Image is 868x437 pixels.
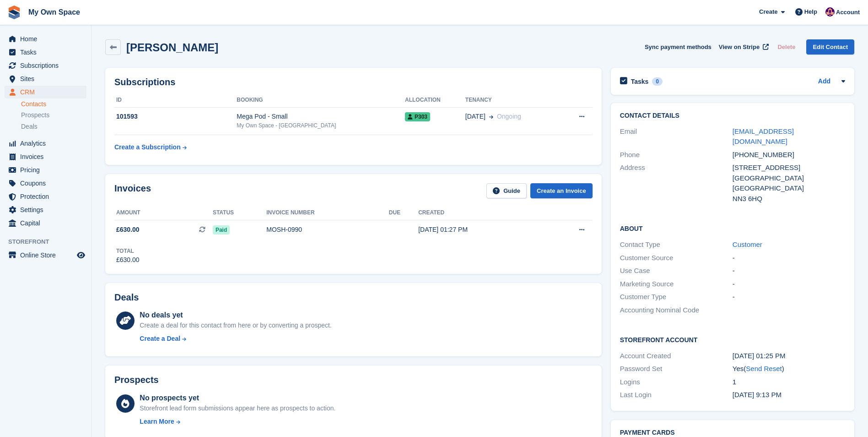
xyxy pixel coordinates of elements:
div: - [733,266,845,276]
span: View on Stripe [719,43,760,52]
div: Customer Type [620,292,733,302]
a: Send Reset [746,365,782,372]
h2: Prospects [114,375,159,385]
div: Create a deal for this contact from here or by converting a prospect. [140,321,331,330]
div: - [733,253,845,263]
span: Analytics [20,137,75,150]
span: Capital [20,217,75,229]
div: NN3 6HQ [733,194,845,204]
span: [DATE] [465,112,485,121]
div: Address [620,163,733,204]
div: Password Set [620,364,733,374]
th: Booking [237,93,405,108]
a: Preview store [75,250,86,261]
span: ( ) [744,365,784,372]
span: Sites [20,72,75,85]
span: Pricing [20,164,75,176]
div: Customer Source [620,253,733,263]
a: menu [5,33,86,45]
button: Delete [774,39,799,55]
a: menu [5,72,86,85]
span: Account [836,8,860,17]
h2: Deals [114,292,139,303]
span: Create [759,7,777,16]
time: 2025-08-20 20:13:01 UTC [733,391,782,399]
div: Account Created [620,351,733,361]
div: [PHONE_NUMBER] [733,150,845,160]
a: Create a Deal [140,334,331,344]
th: Created [418,206,544,220]
img: stora-icon-8386f47178a22dfd0bd8f6a31ec36ba5ce8667c1dd55bd0f319d3a0aa187defe.svg [7,5,21,19]
span: P303 [405,112,430,121]
a: menu [5,249,86,262]
div: 101593 [114,112,237,121]
div: 0 [652,77,663,86]
h2: Contact Details [620,112,845,120]
div: £630.00 [116,255,140,265]
div: [GEOGRAPHIC_DATA] [733,173,845,184]
div: My Own Space - [GEOGRAPHIC_DATA] [237,121,405,130]
span: Coupons [20,177,75,190]
a: Customer [733,240,762,248]
div: Marketing Source [620,279,733,290]
th: Status [213,206,266,220]
div: No prospects yet [140,393,335,404]
a: menu [5,59,86,72]
img: Sergio Tartaglia [825,7,835,16]
button: Sync payment methods [645,39,712,55]
a: View on Stripe [715,39,771,55]
div: Email [620,126,733,147]
h2: Payment cards [620,429,845,437]
span: Subscriptions [20,59,75,72]
h2: Invoices [114,183,151,198]
div: Mega Pod - Small [237,112,405,121]
a: menu [5,164,86,176]
a: Prospects [21,110,86,120]
div: [DATE] 01:25 PM [733,351,845,361]
a: [EMAIL_ADDRESS][DOMAIN_NAME] [733,127,794,146]
div: Last Login [620,390,733,400]
h2: Subscriptions [114,77,593,87]
a: Edit Contact [806,39,854,55]
h2: [PERSON_NAME] [126,41,218,54]
a: Add [818,76,830,87]
a: menu [5,137,86,150]
div: Create a Subscription [114,142,181,152]
span: Help [804,7,817,16]
span: Online Store [20,249,75,262]
a: menu [5,190,86,203]
a: Create a Subscription [114,139,187,156]
a: Contacts [21,100,86,109]
span: Ongoing [497,113,521,120]
div: Yes [733,364,845,374]
span: £630.00 [116,225,140,235]
a: Guide [486,183,527,198]
a: menu [5,150,86,163]
a: menu [5,86,86,98]
span: Settings [20,203,75,216]
div: 1 [733,377,845,388]
a: Deals [21,122,86,131]
th: Allocation [405,93,465,108]
span: CRM [20,86,75,98]
span: Home [20,33,75,45]
div: Accounting Nominal Code [620,305,733,316]
span: Tasks [20,46,75,59]
h2: About [620,224,845,233]
span: Deals [21,122,38,131]
div: [STREET_ADDRESS] [733,163,845,173]
div: Phone [620,150,733,160]
a: menu [5,203,86,216]
h2: Tasks [631,77,649,86]
span: Invoices [20,150,75,163]
a: Create an Invoice [530,183,593,198]
div: - [733,292,845,302]
div: Total [116,247,140,255]
span: Prospects [21,111,49,120]
th: Due [389,206,418,220]
div: Learn More [140,417,174,426]
a: menu [5,46,86,59]
th: Invoice number [266,206,389,220]
span: Protection [20,190,75,203]
div: No deals yet [140,310,331,321]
